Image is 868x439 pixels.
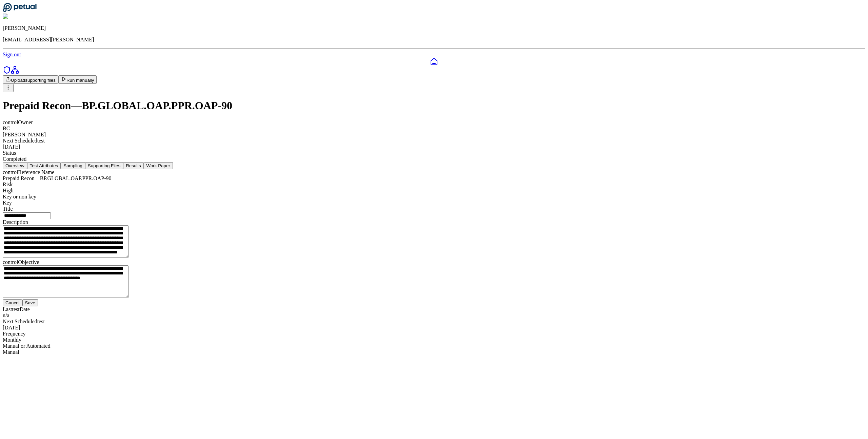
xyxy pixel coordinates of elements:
[3,206,865,212] div: Title
[3,132,46,137] span: [PERSON_NAME]
[3,259,865,265] div: control Objective
[3,337,865,343] div: Monthly
[3,299,22,306] button: Cancel
[3,219,865,225] div: Description
[3,75,58,84] button: Uploadsupporting files
[3,175,865,182] div: Prepaid Recon — BP.GLOBAL.OAP.PPR.OAP-90
[3,144,865,150] div: [DATE]
[123,162,143,169] button: Results
[3,150,865,156] div: Status
[3,306,865,312] div: Last test Date
[3,312,865,319] div: n/a
[3,343,865,349] div: Manual or Automated
[3,69,11,75] a: SOC
[85,162,123,169] button: Supporting Files
[3,194,865,200] div: Key or non key
[3,126,10,131] span: BC
[3,319,865,325] div: Next Scheduled test
[3,7,37,13] a: Go to Dashboard
[3,325,865,331] div: [DATE]
[3,162,865,169] nav: Tabs
[3,84,14,92] button: More Options
[22,299,38,306] button: Save
[3,99,865,112] h1: Prepaid Recon — BP.GLOBAL.OAP.PPR.OAP-90
[3,119,865,126] div: control Owner
[58,75,97,84] button: Run manually
[3,349,865,355] div: Manual
[11,69,19,75] a: Integrations
[3,200,865,206] div: Key
[3,156,865,162] div: Completed
[3,331,865,337] div: Frequency
[27,162,61,169] button: Test Attributes
[3,162,27,169] button: Overview
[3,182,865,188] div: Risk
[61,162,85,169] button: Sampling
[3,25,865,31] p: [PERSON_NAME]
[3,52,21,57] a: Sign out
[3,169,865,175] div: control Reference Name
[3,14,48,20] img: Shekhar Khedekar
[3,58,865,66] a: Dashboard
[3,138,865,144] div: Next Scheduled test
[3,188,865,194] div: High
[3,37,865,43] p: [EMAIL_ADDRESS][PERSON_NAME]
[144,162,173,169] button: Work Paper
